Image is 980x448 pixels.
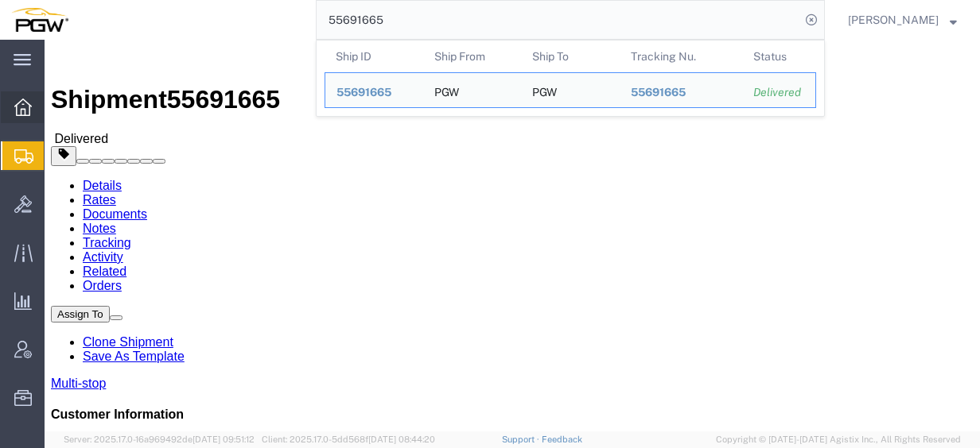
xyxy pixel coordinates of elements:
th: Ship ID [325,41,423,72]
th: Tracking Nu. [620,41,743,72]
a: Feedback [542,434,582,444]
input: Search for shipment number, reference number [317,1,800,39]
table: Search Results [325,41,824,116]
span: Client: 2025.17.0-5dd568f [262,434,435,444]
a: Support [502,434,542,444]
span: [DATE] 08:44:20 [368,434,435,444]
div: 55691665 [336,84,412,101]
button: [PERSON_NAME] [847,10,958,29]
span: 55691665 [631,86,686,98]
span: Jesse Dawson [848,11,939,29]
th: Ship To [521,41,620,72]
div: PGW [434,73,459,107]
th: Status [742,41,816,72]
div: 55691665 [631,84,732,101]
iframe: FS Legacy Container [45,40,980,431]
img: logo [11,8,68,32]
div: PGW [532,73,557,107]
span: 55691665 [336,86,391,98]
span: Copyright © [DATE]-[DATE] Agistix Inc., All Rights Reserved [716,433,961,446]
span: Server: 2025.17.0-16a969492de [64,434,255,444]
th: Ship From [423,41,522,72]
div: Delivered [753,84,804,101]
span: [DATE] 09:51:12 [192,434,255,444]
